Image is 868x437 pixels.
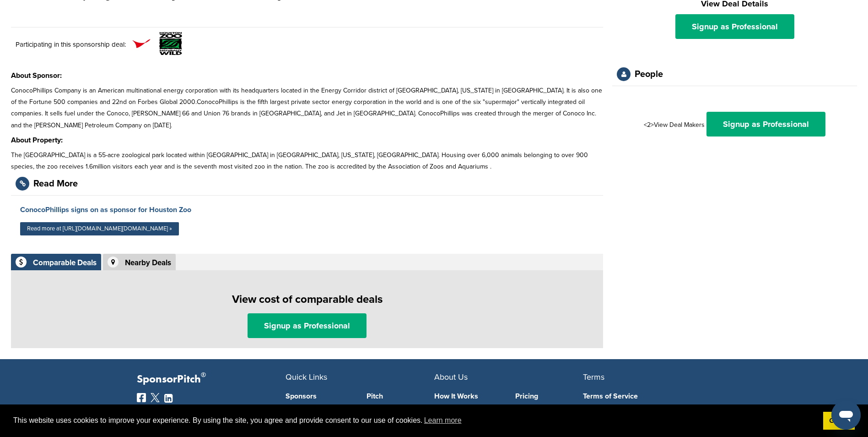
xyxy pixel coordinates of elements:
[13,414,816,427] span: This website uses cookies to improve your experience. By using the site, you agree and provide co...
[434,372,468,382] span: About Us
[201,369,206,381] span: ®
[130,32,153,55] img: Conoco phillips logo
[831,400,861,430] iframe: Button to launch messaging window
[16,39,126,50] p: Participating in this sponsorship deal:
[423,414,463,427] a: learn more about cookies
[137,393,146,402] img: Facebook
[33,179,78,188] div: Read More
[11,135,603,146] h3: About Property:
[675,14,794,39] a: Signup as Professional
[125,259,171,267] div: Nearby Deals
[367,393,434,400] a: Pitch
[11,149,603,172] p: The [GEOGRAPHIC_DATA] is a 55-acre zoological park located within [GEOGRAPHIC_DATA] in [GEOGRAPHI...
[33,259,97,267] div: Comparable Deals
[11,85,603,131] p: ConocoPhillips Company is an American multinational energy corporation with its headquarters loca...
[583,393,718,400] a: Terms of Service
[434,393,502,400] a: How It Works
[286,393,353,400] a: Sponsors
[137,373,286,386] p: SponsorPitch
[635,70,663,79] div: People
[286,372,327,382] span: Quick Links
[159,32,182,55] img: Open uri20141112 64162 16fo549?1415806571
[621,112,848,137] div: <2>View Deal Makers
[20,205,191,214] a: ConocoPhillips signs on as sponsor for Houston Zoo
[706,112,825,137] a: Signup as Professional
[11,70,603,81] h3: About Sponsor:
[248,313,367,338] a: Signup as Professional
[583,372,604,382] span: Terms
[515,393,583,400] a: Pricing
[823,412,855,430] a: dismiss cookie message
[20,222,179,235] a: Read more at [URL][DOMAIN_NAME][DOMAIN_NAME] »
[151,393,160,402] img: Twitter
[16,291,598,308] h1: View cost of comparable deals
